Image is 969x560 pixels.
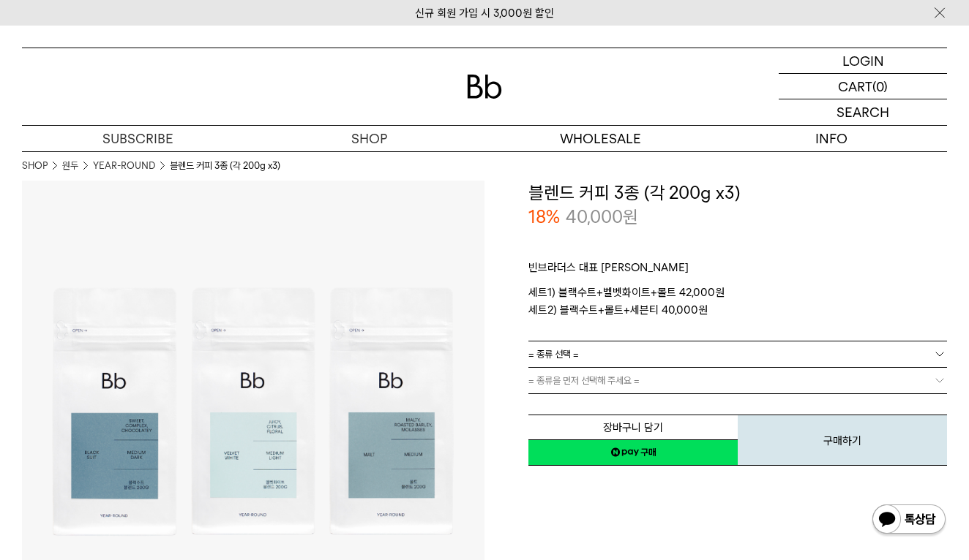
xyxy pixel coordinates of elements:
a: LOGIN [779,48,947,74]
p: CART [838,74,872,99]
p: 40,000 [566,205,638,230]
a: 신규 회원 가입 시 3,000원 할인 [415,7,554,20]
p: 빈브라더스 대표 [PERSON_NAME] [528,259,947,284]
img: 로고 [467,75,502,99]
a: SHOP [22,159,48,173]
img: 카카오톡 채널 1:1 채팅 버튼 [871,503,947,538]
h3: 블렌드 커피 3종 (각 200g x3) [528,181,947,205]
p: 18% [528,205,560,230]
span: 원 [623,206,638,227]
a: CART (0) [779,74,947,99]
span: = 종류을 먼저 선택해 주세요 = [528,368,640,393]
p: (0) [872,74,888,99]
button: 장바구니 담기 [528,415,738,440]
p: LOGIN [842,48,884,73]
p: SEARCH [837,99,889,125]
a: YEAR-ROUND [93,159,155,173]
button: 구매하기 [738,415,947,466]
a: 원두 [62,159,78,173]
p: WHOLESALE [484,126,716,151]
li: 블렌드 커피 3종 (각 200g x3) [170,159,280,173]
p: 세트1) 블랙수트+벨벳화이트+몰트 42,000원 세트2) 블랙수트+몰트+세븐티 40,000원 [528,284,947,319]
a: SHOP [253,126,484,151]
p: INFO [716,126,947,151]
a: 새창 [528,439,738,466]
a: SUBSCRIBE [22,126,253,151]
span: = 종류 선택 = [528,341,579,367]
